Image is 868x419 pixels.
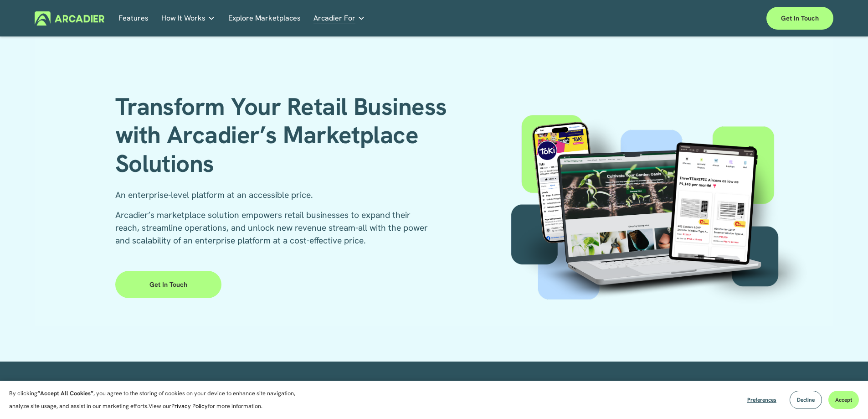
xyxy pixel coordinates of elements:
[35,11,104,26] img: Arcadier
[118,11,149,26] a: Features
[115,271,221,298] a: Get in Touch
[161,11,215,26] a: folder dropdown
[313,11,365,26] a: folder dropdown
[790,391,822,409] button: Decline
[835,396,852,403] span: Accept
[828,391,859,409] button: Accept
[766,7,833,30] a: Get in touch
[9,387,305,413] p: By clicking , you agree to the storing of cookies on your device to enhance site navigation, anal...
[161,12,205,25] span: How It Works
[171,402,208,410] a: Privacy Policy
[115,93,461,178] h1: Transform Your Retail Business with Arcadier’s Marketplace Solutions
[313,12,355,25] span: Arcadier For
[797,396,815,403] span: Decline
[115,209,434,247] p: Arcadier’s marketplace solution empowers retail businesses to expand their reach, streamline oper...
[37,389,93,397] strong: “Accept All Cookies”
[228,11,301,26] a: Explore Marketplaces
[115,189,434,202] p: An enterprise-level platform at an accessible price.
[740,391,783,409] button: Preferences
[747,396,776,403] span: Preferences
